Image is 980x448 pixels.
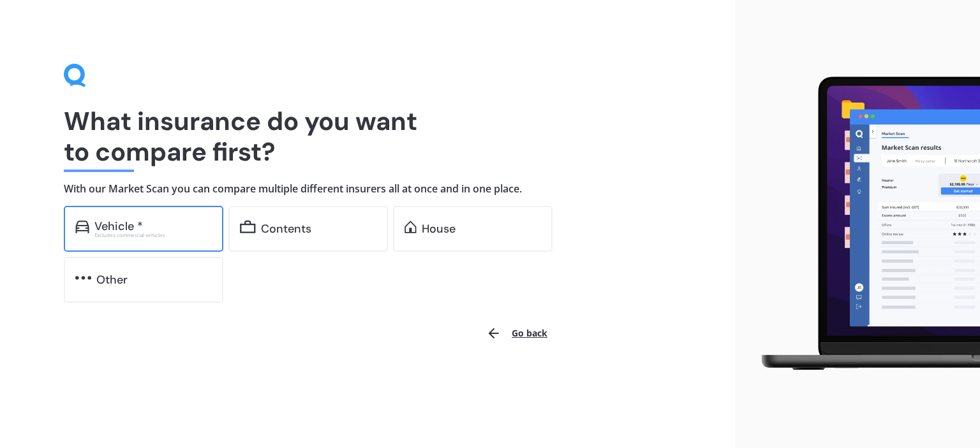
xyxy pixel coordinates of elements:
img: content.01f40a52572271636b6f.svg [240,220,256,233]
div: Other [96,273,128,286]
h4: With our Market Scan you can compare multiple different insurers all at once and in one place. [64,182,671,196]
button: Go back [479,318,555,349]
img: laptop.webp [745,70,980,378]
div: Vehicle * [94,220,143,233]
img: car.f15378c7a67c060ca3f3.svg [75,220,89,233]
img: other.81dba5aafe580aa69f38.svg [75,271,91,284]
h1: What insurance do you want to compare first? [64,106,671,167]
div: Excludes commercial vehicles [94,233,212,238]
img: home.91c183c226a05b4dc763.svg [405,220,417,233]
div: Contents [261,222,311,235]
div: House [422,222,456,235]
